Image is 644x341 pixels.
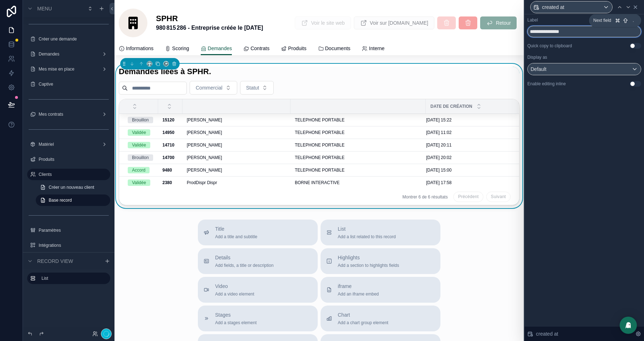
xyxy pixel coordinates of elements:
[215,234,257,240] span: Add a title and subtitle
[132,142,146,148] div: Validée
[196,84,223,91] span: Commercial
[187,180,286,186] a: ProdDispr Dispr
[198,220,318,245] button: TitleAdd a title and subtitle
[527,43,572,49] div: Quick copy to clipboard
[39,111,99,117] label: Mes contrats
[281,42,306,56] a: Produits
[338,234,396,240] span: Add a list related to this record
[426,142,510,148] a: [DATE] 20:11
[215,283,254,290] span: Video
[162,117,178,123] a: 15120
[295,167,345,173] span: TELEPHONE PORTABLE
[187,167,222,173] span: [PERSON_NAME]
[187,117,222,123] span: [PERSON_NAME]
[426,130,510,135] a: [DATE] 11:02
[215,263,273,268] span: Add fields, a title or description
[128,167,154,173] a: Accord
[426,167,510,173] a: [DATE] 15:00
[42,275,104,281] label: List
[201,42,232,56] a: Demandes
[321,220,440,245] button: ListAdd a list related to this record
[295,142,421,148] a: TELEPHONE PORTABLE
[620,317,637,334] div: Open Intercom Messenger
[338,225,396,232] span: List
[246,84,259,91] span: Statut
[162,117,174,123] strong: 15120
[128,142,154,148] a: Validée
[49,197,72,203] span: Base record
[208,45,232,52] span: Demandes
[426,180,510,186] a: [DATE] 17:58
[162,180,178,186] a: 2380
[630,18,636,23] span: .
[402,194,448,200] span: Montrer 6 de 6 résultats
[531,66,546,73] span: Default
[338,291,379,297] span: Add an iframe embed
[295,155,345,160] span: TELEPHONE PORTABLE
[172,45,189,52] span: Scoring
[187,130,222,135] span: [PERSON_NAME]
[321,306,440,331] button: ChartAdd a chart group element
[39,141,99,147] label: Matériel
[187,142,222,148] span: [PERSON_NAME]
[338,320,388,326] span: Add a chart group element
[39,51,99,57] label: Demandes
[162,142,178,148] a: 14710
[128,179,154,186] a: Validée
[215,254,273,261] span: Details
[187,130,286,135] a: [PERSON_NAME]
[295,180,340,186] span: BORNE INTERACTIVE
[128,117,154,123] a: Brouillon
[187,117,286,123] a: [PERSON_NAME]
[426,155,510,160] a: [DATE] 20:02
[187,155,222,160] span: [PERSON_NAME]
[426,142,452,148] span: [DATE] 20:11
[37,258,73,265] span: Record view
[39,227,109,233] label: Paramètres
[39,36,109,42] label: Créer une demande
[39,242,109,248] label: Intégrations
[165,42,189,56] a: Scoring
[187,180,217,186] span: ProdDispr Dispr
[527,63,641,75] button: Default
[426,130,452,135] span: [DATE] 11:02
[119,67,211,77] h1: Demandes liées à SPHR.
[530,1,613,13] button: created at
[39,157,109,162] label: Produits
[187,155,286,160] a: [PERSON_NAME]
[36,182,110,193] a: Créer un nouveau client
[132,129,146,136] div: Validée
[49,184,94,190] span: Créer un nouveau client
[156,24,263,32] strong: 980 815 286 - Entreprise créée le [DATE]
[369,45,385,52] span: Interne
[536,330,558,337] span: created at
[187,142,286,148] a: [PERSON_NAME]
[338,263,399,268] span: Add a section to highlights fields
[593,18,611,23] span: Next field
[119,42,153,56] a: Informations
[128,129,154,136] a: Validée
[240,81,274,95] button: Select Button
[295,142,345,148] span: TELEPHONE PORTABLE
[426,167,452,173] span: [DATE] 15:00
[187,167,286,173] a: [PERSON_NAME]
[318,42,351,56] a: Documents
[37,5,52,12] span: Menu
[338,311,388,318] span: Chart
[39,172,106,177] label: Clients
[295,130,345,135] span: TELEPHONE PORTABLE
[430,104,472,109] span: Date de création
[190,81,237,95] button: Select Button
[132,117,149,123] div: Brouillon
[156,14,263,24] h1: SPHR
[39,81,109,87] a: Captive
[338,254,399,261] span: Highlights
[527,81,566,87] div: Enable editing inline
[36,194,110,206] a: Base record
[426,155,452,160] span: [DATE] 20:02
[295,130,421,135] a: TELEPHONE PORTABLE
[338,283,379,290] span: iframe
[162,180,172,185] strong: 2380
